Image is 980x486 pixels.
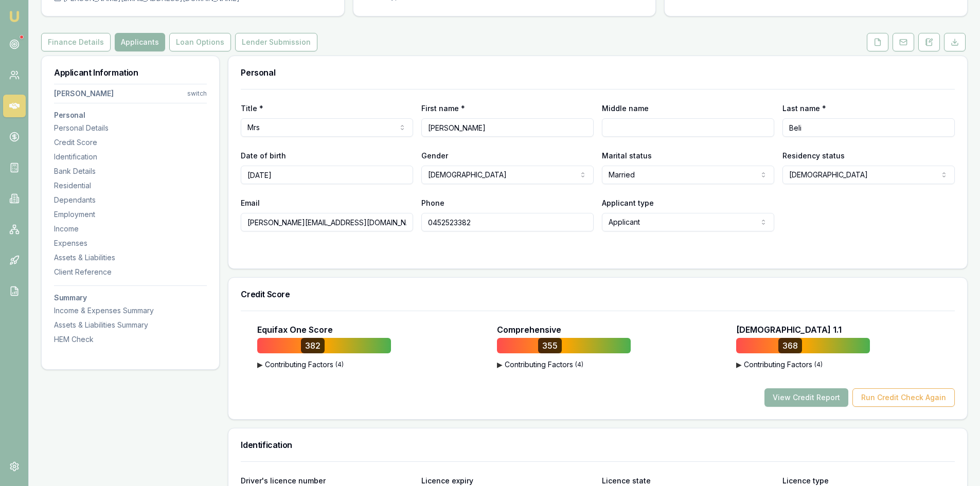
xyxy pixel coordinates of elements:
[41,33,111,51] button: Finance Details
[241,290,955,298] h3: Credit Score
[764,388,848,407] button: View Credit Report
[54,181,207,191] div: Residential
[575,361,583,369] span: ( 4 )
[54,253,207,263] div: Assets & Liabilities
[54,68,207,77] h3: Applicant Information
[736,359,870,370] button: ▶Contributing Factors(4)
[54,152,207,162] div: Identification
[41,33,113,51] a: Finance Details
[421,476,473,485] label: Licence expiry
[814,361,823,369] span: ( 4 )
[233,33,319,51] a: Lender Submission
[54,238,207,248] div: Expenses
[538,338,562,353] div: 355
[54,224,207,234] div: Income
[421,213,594,231] input: 0431 234 567
[54,209,207,220] div: Employment
[257,323,333,336] p: Equifax One Score
[335,361,344,369] span: ( 4 )
[736,323,842,336] p: [DEMOGRAPHIC_DATA] 1.1
[736,359,742,370] span: ▶
[782,476,829,485] label: Licence type
[421,151,448,160] label: Gender
[54,137,207,148] div: Credit Score
[167,33,233,51] a: Loan Options
[241,68,955,77] h3: Personal
[241,104,263,113] label: Title *
[54,294,207,301] h3: Summary
[241,151,286,160] label: Date of birth
[778,338,802,353] div: 368
[54,123,207,133] div: Personal Details
[54,305,207,316] div: Income & Expenses Summary
[421,199,444,207] label: Phone
[54,334,207,345] div: HEM Check
[497,359,631,370] button: ▶Contributing Factors(4)
[782,104,826,113] label: Last name *
[497,359,503,370] span: ▶
[602,104,649,113] label: Middle name
[187,89,207,98] div: switch
[602,199,654,207] label: Applicant type
[169,33,231,51] button: Loan Options
[241,166,413,184] input: DD/MM/YYYY
[113,33,167,51] a: Applicants
[782,151,845,160] label: Residency status
[497,323,561,336] p: Comprehensive
[54,112,207,119] h3: Personal
[257,359,391,370] button: ▶Contributing Factors(4)
[8,10,21,23] img: emu-icon-u.png
[602,151,652,160] label: Marital status
[241,199,260,207] label: Email
[421,104,465,113] label: First name *
[115,33,165,51] button: Applicants
[54,267,207,277] div: Client Reference
[241,476,326,485] label: Driver's licence number
[235,33,317,51] button: Lender Submission
[602,476,651,485] label: Licence state
[301,338,325,353] div: 382
[852,388,955,407] button: Run Credit Check Again
[257,359,263,370] span: ▶
[54,320,207,330] div: Assets & Liabilities Summary
[54,166,207,176] div: Bank Details
[241,441,955,449] h3: Identification
[54,88,114,99] div: [PERSON_NAME]
[54,195,207,205] div: Dependants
